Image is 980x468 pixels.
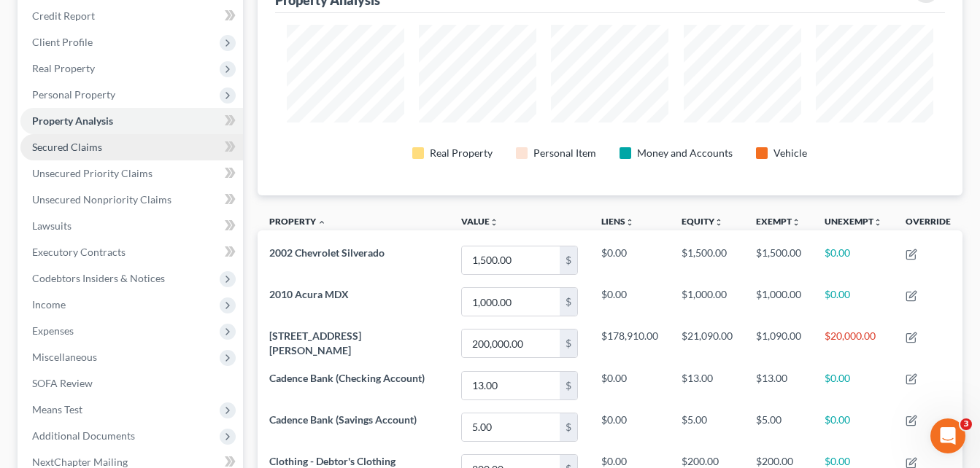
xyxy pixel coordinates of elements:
span: Clothing - Debtor's Clothing [269,455,396,467]
span: Miscellaneous [32,351,97,363]
td: $178,910.00 [590,323,670,364]
div: $ [560,329,577,357]
span: Cadence Bank (Checking Account) [269,372,425,384]
td: $1,000.00 [744,281,813,323]
input: 0.00 [462,288,560,316]
span: Property Analysis [32,114,113,127]
td: $1,500.00 [670,239,744,281]
i: expand_less [317,218,326,227]
span: Secured Claims [32,141,102,153]
i: unfold_more [792,218,800,227]
a: Valueunfold_more [461,216,498,227]
span: Lawsuits [32,219,72,232]
a: Exemptunfold_more [756,216,800,227]
span: Real Property [32,62,95,74]
a: Executory Contracts [20,239,243,265]
th: Override [894,207,962,240]
div: $ [560,246,577,274]
span: SOFA Review [32,377,93,389]
a: Lawsuits [20,213,243,239]
i: unfold_more [873,218,882,227]
span: Credit Report [32,9,95,22]
span: NextChapter Mailing [32,456,128,468]
span: Additional Documents [32,429,135,442]
input: 0.00 [462,413,560,441]
td: $5.00 [744,406,813,448]
a: Property Analysis [20,108,243,134]
input: 0.00 [462,329,560,357]
div: Real Property [430,146,493,160]
i: unfold_more [714,218,723,227]
input: 0.00 [462,372,560,399]
div: Money and Accounts [637,146,733,160]
span: Codebtors Insiders & Notices [32,272,165,284]
div: Personal Item [533,146,596,160]
span: Unsecured Nonpriority Claims [32,193,171,206]
input: 0.00 [462,246,560,274]
td: $0.00 [590,239,670,281]
span: 2010 Acura MDX [269,288,349,300]
span: Income [32,298,66,311]
td: $1,000.00 [670,281,744,323]
div: Vehicle [773,146,807,160]
td: $0.00 [590,281,670,323]
td: $1,500.00 [744,239,813,281]
a: Unsecured Nonpriority Claims [20,187,243,213]
span: Cadence Bank (Savings Account) [269,413,417,426]
span: Unsecured Priority Claims [32,167,153,179]
a: Secured Claims [20,134,243,160]
span: 3 [960,418,972,430]
span: Means Test [32,403,82,416]
span: Personal Property [32,88,115,101]
div: $ [560,372,577,399]
span: Client Profile [32,36,93,48]
a: Liensunfold_more [601,216,634,227]
a: Unsecured Priority Claims [20,160,243,187]
td: $0.00 [813,364,894,406]
a: Credit Report [20,3,243,29]
div: $ [560,288,577,316]
a: Unexemptunfold_more [825,216,882,227]
span: 2002 Chevrolet Silverado [269,246,385,259]
iframe: Intercom live chat [930,418,965,453]
a: Equityunfold_more [682,216,723,227]
span: Expenses [32,324,74,337]
td: $1,090.00 [744,323,813,364]
td: $0.00 [813,281,894,323]
i: unfold_more [625,218,634,227]
i: unfold_more [490,218,498,227]
td: $21,090.00 [670,323,744,364]
td: $0.00 [813,239,894,281]
td: $20,000.00 [813,323,894,364]
td: $0.00 [813,406,894,448]
td: $13.00 [744,364,813,406]
td: $0.00 [590,406,670,448]
td: $0.00 [590,364,670,406]
a: Property expand_less [269,216,326,227]
div: $ [560,413,577,441]
td: $5.00 [670,406,744,448]
a: SOFA Review [20,370,243,397]
td: $13.00 [670,364,744,406]
span: [STREET_ADDRESS][PERSON_NAME] [269,329,361,356]
span: Executory Contracts [32,246,126,258]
